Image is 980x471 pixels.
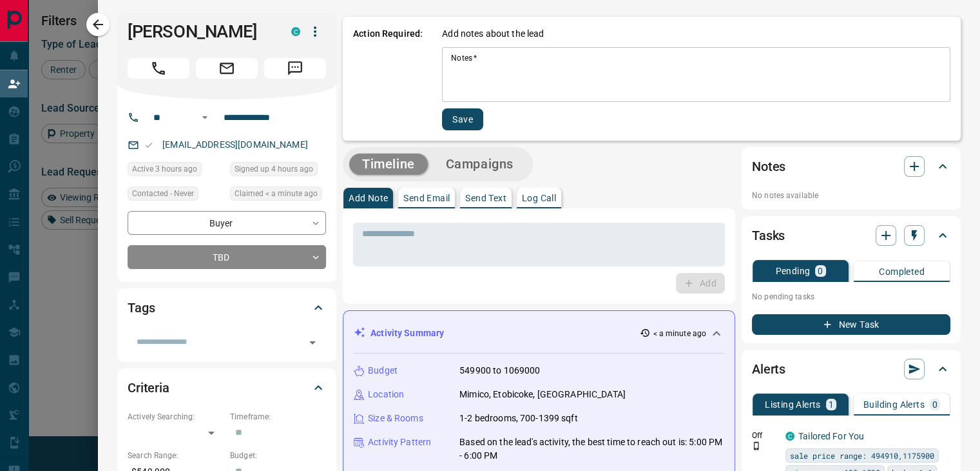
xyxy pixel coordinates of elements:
[368,364,398,377] p: Budget
[128,292,326,323] div: Tags
[403,194,450,203] p: Send Email
[752,220,950,251] div: Tasks
[752,156,785,177] h2: Notes
[196,58,258,79] span: Email
[932,400,937,409] p: 0
[459,412,578,425] p: 1-2 bedrooms, 700-1399 sqft
[829,400,834,409] p: 1
[230,411,326,423] p: Timeframe:
[522,194,556,203] p: Log Call
[752,151,950,182] div: Notes
[230,186,326,205] div: Mon Aug 18 2025
[264,58,326,79] span: Message
[128,21,272,42] h1: [PERSON_NAME]
[863,400,925,409] p: Building Alerts
[653,328,706,339] p: < a minute ago
[144,141,153,150] svg: Email Valid
[459,436,724,463] p: Based on the lead's activity, the best time to reach out is: 5:00 PM - 6:00 PM
[197,110,213,125] button: Open
[128,411,224,423] p: Actively Searching:
[752,354,950,385] div: Alerts
[818,266,823,276] p: 0
[790,449,934,462] span: sale price range: 494910,1175900
[132,163,197,175] span: Active 3 hours ago
[128,162,224,180] div: Mon Aug 18 2025
[128,211,326,235] div: Buyer
[303,334,322,352] button: Open
[433,154,526,175] button: Campaigns
[459,388,626,401] p: Mimico, Etobicoke, [GEOGRAPHIC_DATA]
[162,139,308,150] a: [EMAIL_ADDRESS][DOMAIN_NAME]
[752,190,950,201] p: No notes available
[235,163,313,175] span: Signed up 4 hours ago
[349,154,428,175] button: Timeline
[128,377,169,398] h2: Criteria
[128,297,155,318] h2: Tags
[354,321,724,345] div: Activity Summary< a minute ago
[370,326,444,340] p: Activity Summary
[368,388,404,401] p: Location
[128,58,189,79] span: Call
[752,287,950,306] p: No pending tasks
[353,27,423,130] p: Action Required:
[465,194,506,203] p: Send Text
[132,187,194,200] span: Contacted - Never
[752,225,785,246] h2: Tasks
[442,108,483,130] button: Save
[291,27,300,36] div: condos.ca
[879,267,925,276] p: Completed
[752,441,761,450] svg: Push Notification Only
[128,245,326,269] div: TBD
[230,162,326,180] div: Mon Aug 18 2025
[752,314,950,335] button: New Task
[798,431,864,441] a: Tailored For You
[235,187,318,200] span: Claimed < a minute ago
[230,450,326,461] p: Budget:
[785,432,794,441] div: condos.ca
[368,412,423,425] p: Size & Rooms
[752,430,778,441] p: Off
[442,27,544,41] p: Add notes about the lead
[752,359,785,379] h2: Alerts
[765,400,821,409] p: Listing Alerts
[349,194,388,203] p: Add Note
[128,372,326,403] div: Criteria
[128,450,224,461] p: Search Range:
[459,364,540,377] p: 549900 to 1069000
[775,266,810,276] p: Pending
[368,436,431,449] p: Activity Pattern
